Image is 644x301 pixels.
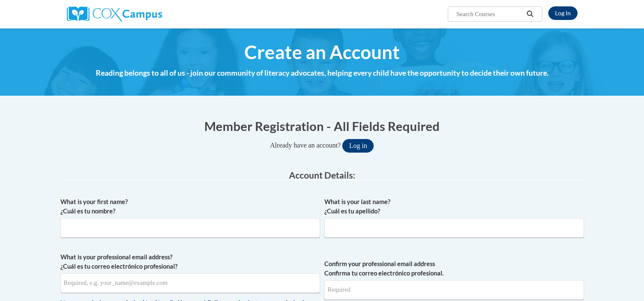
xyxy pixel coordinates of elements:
button: Search [524,9,536,19]
input: Metadata input [324,218,584,238]
label: What is your professional email address? ¿Cuál es tu correo electrónico profesional? [60,253,320,271]
a: Log In [548,6,578,20]
input: Search Courses [455,9,524,19]
h4: Reading belongs to all of us - join our community of literacy advocates, helping every child have... [60,68,584,79]
input: Metadata input [60,218,320,238]
input: Metadata input [60,273,320,293]
label: What is your first name? ¿Cuál es tu nombre? [60,197,320,216]
h1: Member Registration - All Fields Required [60,117,584,135]
img: Cox Campus [67,6,162,22]
span: Account Details: [289,170,355,180]
label: What is your last name? ¿Cuál es tu apellido? [324,197,584,216]
span: Create an Account [244,41,400,63]
label: Confirm your professional email address Confirma tu correo electrónico profesional. [324,259,584,278]
button: Log in [342,139,374,153]
input: Required [324,280,584,300]
span: Already have an account? [270,142,341,149]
